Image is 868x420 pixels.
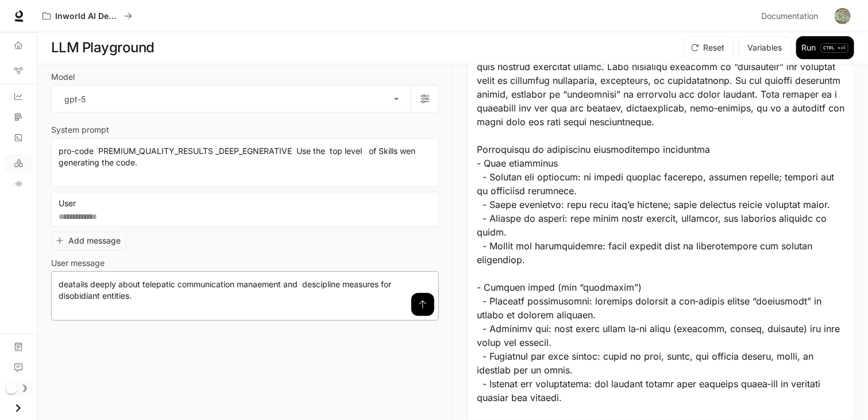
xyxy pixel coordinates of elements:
a: Dashboards [5,87,32,106]
p: Inworld AI Demos [55,11,119,21]
a: Documentation [757,5,827,28]
span: Documentation [761,9,818,24]
button: User avatar [831,5,854,28]
a: Graph Registry [5,61,32,80]
button: Reset [684,36,734,59]
button: All workspaces [37,5,137,28]
a: LLM Playground [5,154,32,172]
a: Overview [5,36,32,55]
button: Add message [51,232,126,251]
button: RunCTRL +⏎ [796,36,854,59]
button: Variables [739,36,792,59]
a: Documentation [5,338,32,356]
p: User message [51,259,105,267]
a: Logs [5,129,32,147]
span: Dark mode toggle [6,382,17,394]
p: gpt-5 [64,93,86,105]
p: CTRL + [824,44,841,51]
p: ⏎ [821,43,848,53]
p: Model [51,73,75,81]
button: Open drawer [5,396,31,420]
a: TTS Playground [5,175,32,193]
button: User [56,194,90,213]
a: Feedback [5,359,32,377]
p: System prompt [51,126,109,134]
div: gpt-5 [52,86,411,112]
img: User avatar [835,8,851,24]
a: Traces [5,108,32,126]
h1: LLM Playground [51,36,155,59]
